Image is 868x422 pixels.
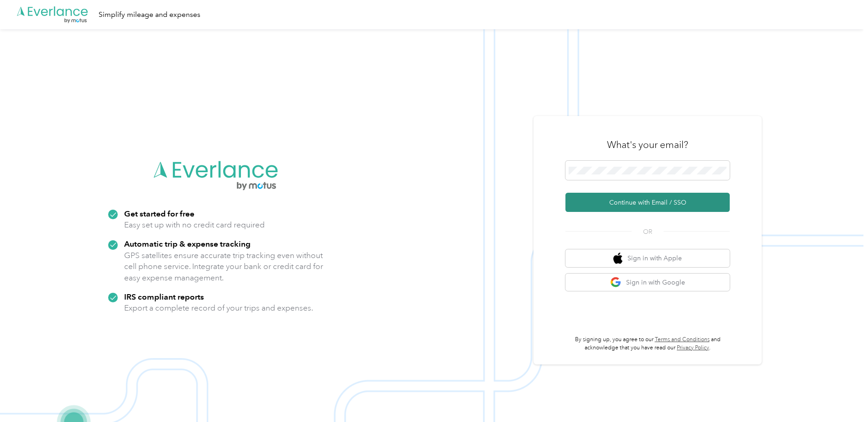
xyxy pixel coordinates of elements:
[607,138,688,151] h3: What's your email?
[655,336,710,343] a: Terms and Conditions
[124,292,204,301] strong: IRS compliant reports
[124,302,313,314] p: Export a complete record of your trips and expenses.
[124,239,251,248] strong: Automatic trip & expense tracking
[632,227,664,237] span: OR
[124,209,194,218] strong: Get started for free
[613,253,622,264] img: apple logo
[565,336,730,352] p: By signing up, you agree to our and acknowledge that you have read our .
[124,250,324,284] p: GPS satellites ensure accurate trip tracking even without cell phone service. Integrate your bank...
[565,193,730,212] button: Continue with Email / SSO
[99,9,200,21] div: Simplify mileage and expenses
[565,274,730,291] button: google logoSign in with Google
[610,277,622,288] img: google logo
[565,249,730,267] button: apple logoSign in with Apple
[124,219,265,231] p: Easy set up with no credit card required
[677,344,709,351] a: Privacy Policy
